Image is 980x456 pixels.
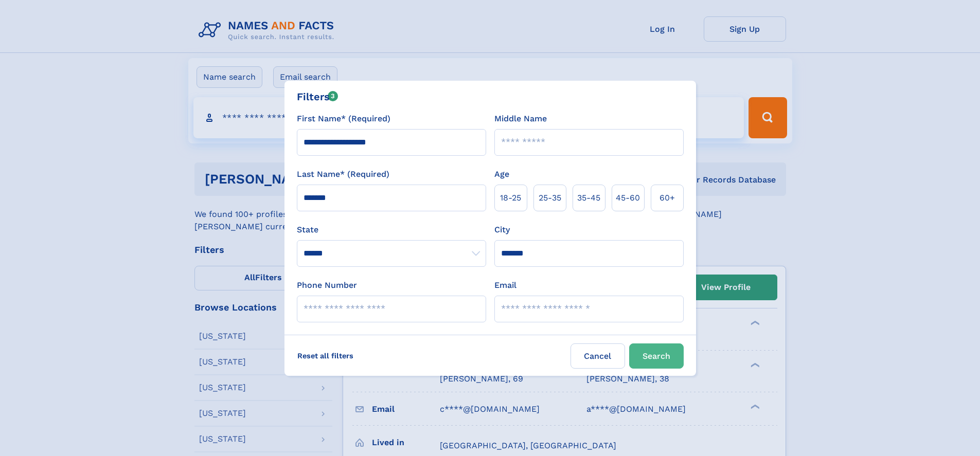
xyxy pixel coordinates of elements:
[297,89,338,104] div: Filters
[297,279,357,291] label: Phone Number
[629,343,684,369] button: Search
[297,168,389,180] label: Last Name* (Required)
[291,343,360,368] label: Reset all filters
[660,192,675,204] span: 60+
[571,343,625,369] label: Cancel
[494,224,510,236] label: City
[500,192,521,204] span: 18‑25
[297,113,390,125] label: First Name* (Required)
[539,192,561,204] span: 25‑35
[494,279,516,291] label: Email
[494,168,509,180] label: Age
[297,224,486,236] label: State
[494,113,547,125] label: Middle Name
[577,192,600,204] span: 35‑45
[616,192,640,204] span: 45‑60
